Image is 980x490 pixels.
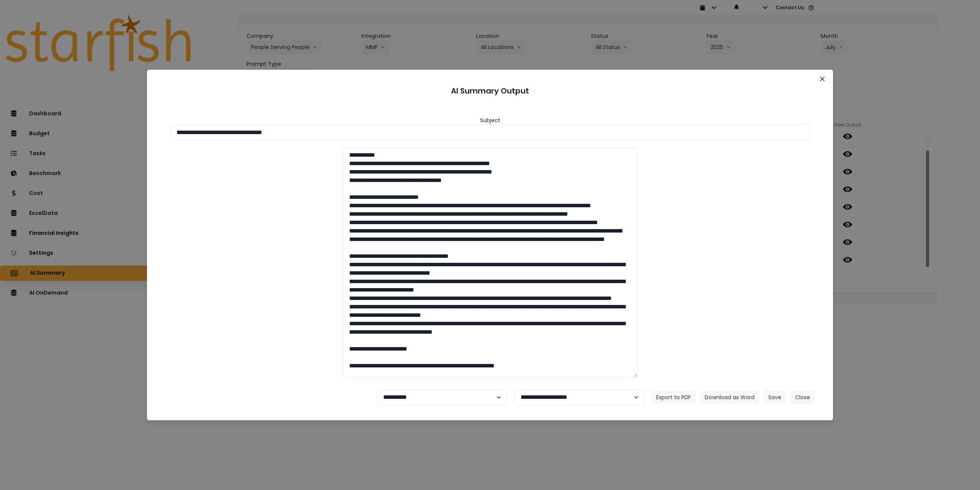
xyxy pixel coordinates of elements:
[652,390,696,404] button: Export to PDF
[700,390,759,404] button: Download as Word
[480,116,500,125] header: Subject
[764,390,786,404] button: Save
[156,79,824,103] header: AI Summary Output
[791,390,815,404] button: Close
[816,73,828,85] button: Close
